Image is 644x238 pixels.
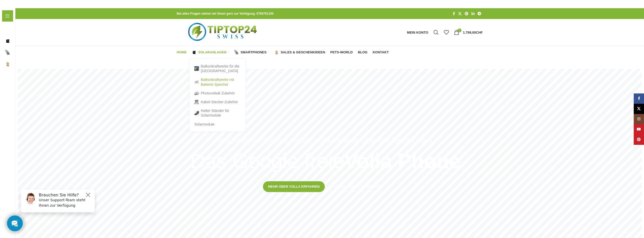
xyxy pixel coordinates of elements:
[329,181,388,192] a: Volla Phones entdecken
[194,80,199,84] img: Balkonkraftwerke mit Batterie Speicher
[358,50,368,54] span: Blog
[451,10,457,17] a: Facebook Social Link
[457,10,463,17] a: X Social Link
[274,47,325,58] a: Sales & Geschenkideen
[194,106,241,120] a: Halter Ständer für Solarmodule
[463,31,483,34] bdi: 1.799,00
[194,91,199,96] img: Photovoltaik Zubehör
[458,28,461,32] span: 1
[68,6,74,13] button: Close
[22,12,75,23] p: Unser Support-Team steht Ihnen zur Verfügung
[234,50,239,55] img: Smartphones
[634,135,644,145] a: Pinterest Social Link
[192,50,196,55] img: Solaranlagen
[634,124,644,135] a: YouTube Social Link
[177,12,273,15] strong: Bei allen Fragen stehen wir Ihnen gern zur Verfügung. 0784701155
[634,93,644,104] a: Facebook Social Link
[241,50,267,54] span: Smartphones
[274,50,279,55] img: Sales & Geschenkideen
[194,120,241,129] a: Solarmodule
[330,47,353,58] a: Pets-World
[177,30,270,34] a: Logo der Website
[629,157,642,170] div: Next slide
[194,62,241,75] a: Balkonkraftwerke für die [GEOGRAPHIC_DATA]
[330,50,353,54] span: Pets-World
[234,47,269,58] a: Smartphones
[263,181,325,192] a: Mehr über Volla erfahren
[177,47,187,58] a: Home
[451,27,485,37] a: 1 1.799,00CHF
[431,27,441,37] a: Suche
[373,50,389,54] span: Kontakt
[476,31,483,34] span: CHF
[404,27,431,37] a: Mein Konto
[194,98,241,106] a: Kabel-Stecker-Zubehör
[194,100,199,104] img: Kabel-Stecker-Zubehör
[18,157,31,170] div: Previous slide
[7,7,20,20] img: Customer service
[476,10,483,17] a: Telegram Social Link
[281,50,325,54] span: Sales & Geschenkideen
[194,89,241,98] a: Photovoltaik Zubehör
[268,185,320,189] span: Mehr über Volla erfahren
[192,47,229,58] a: Solaranlagen
[198,50,226,54] span: Solaranlagen
[190,149,460,174] h4: Das Google freie
[177,19,270,46] img: Tiptop24 Nachhaltige & Faire Produkte
[634,114,644,124] a: Instagram Social Link
[194,66,199,71] img: Balkonkraftwerke für die Schweiz
[194,75,241,89] a: Balkonkraftwerke mit Batterie Speicher
[407,31,428,34] span: Mein Konto
[177,50,187,54] span: Home
[194,111,199,115] img: Halter Ständer für Solarmodule
[358,47,368,58] a: Blog
[344,150,460,173] strong: Volla Phone
[174,47,391,58] div: Hauptnavigation
[441,27,451,37] div: Meine Wunschliste
[334,185,382,189] span: Volla Phones entdecken
[470,10,476,17] a: LinkedIn Social Link
[634,104,644,114] a: X Social Link
[463,10,470,17] a: Pinterest Social Link
[373,47,389,58] a: Kontakt
[22,7,75,12] h6: Brauchen Sie Hilfe?
[219,135,432,146] div: Hol Dir Deine Freiheit zurück. Volle Kontrolle über alle Deine Daten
